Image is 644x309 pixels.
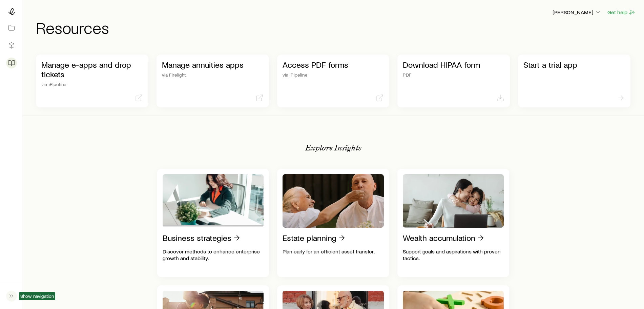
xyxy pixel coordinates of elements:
[41,60,143,79] p: Manage e-apps and drop tickets
[283,248,384,255] p: Plan early for an efficient asset transfer.
[552,8,602,17] button: [PERSON_NAME]
[607,8,636,16] button: Get help
[41,82,143,87] p: via iPipeline
[283,174,384,228] img: Estate planning
[403,174,504,228] img: Wealth accumulation
[283,72,384,78] p: via iPipeline
[163,174,264,228] img: Business strategies
[163,248,264,262] p: Discover methods to enhance enterprise growth and stability.
[403,248,504,262] p: Support goals and aspirations with proven tactics.
[553,9,601,16] p: [PERSON_NAME]
[162,72,264,78] p: via Firelight
[157,169,269,277] a: Business strategiesDiscover methods to enhance enterprise growth and stability.
[36,19,636,36] h1: Resources
[20,293,54,299] span: Show navigation
[305,143,361,152] p: Explore Insights
[403,233,475,243] p: Wealth accumulation
[403,60,504,69] p: Download HIPAA form
[162,60,264,69] p: Manage annuities apps
[403,72,504,78] p: PDF
[397,55,510,107] a: Download HIPAA formPDF
[163,233,231,243] p: Business strategies
[523,60,625,69] p: Start a trial app
[397,169,510,277] a: Wealth accumulationSupport goals and aspirations with proven tactics.
[283,233,336,243] p: Estate planning
[283,60,384,69] p: Access PDF forms
[277,169,389,277] a: Estate planningPlan early for an efficient asset transfer.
